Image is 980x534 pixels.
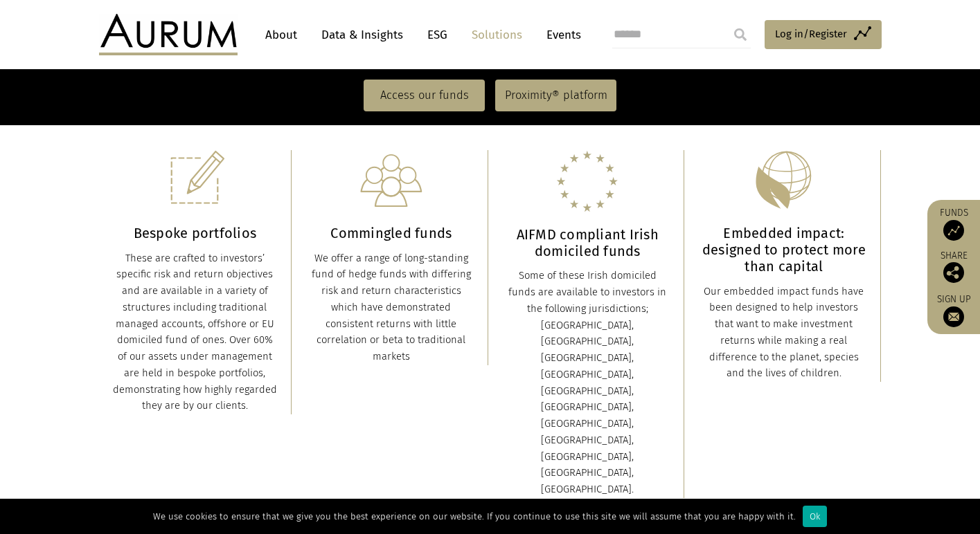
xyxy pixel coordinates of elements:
[465,22,529,48] a: Solutions
[765,20,882,49] a: Log in/Register
[258,22,304,48] a: About
[727,21,754,48] input: Submit
[702,284,866,383] div: Our embedded impact funds have been designed to help investors that want to make investment retur...
[702,225,866,275] h3: Embedded impact: designed to protect more than capital
[314,22,410,48] a: Data & Insights
[934,251,973,283] div: Share
[775,26,847,42] span: Log in/Register
[420,22,454,48] a: ESG
[364,80,485,111] a: Access our funds
[309,225,474,241] h3: Commingled funds
[540,22,581,48] a: Events
[943,306,964,327] img: Sign up to our newsletter
[113,250,278,415] div: These are crafted to investors’ specific risk and return objectives and are available in a variet...
[803,506,827,527] div: Ok
[934,207,973,241] a: Funds
[495,80,616,111] a: Proximity® platform
[943,220,964,241] img: Access Funds
[934,293,973,327] a: Sign up
[943,262,964,283] img: Share this post
[506,226,670,259] h3: AIFMD compliant Irish domiciled funds
[309,250,474,365] div: We offer a range of long-standing fund of hedge funds with differing risk and return characterist...
[113,225,278,241] h3: Bespoke portfolios
[99,14,238,55] img: Aurum
[506,268,670,498] div: Some of these Irish domiciled funds are available to investors in the following jurisdictions; [G...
